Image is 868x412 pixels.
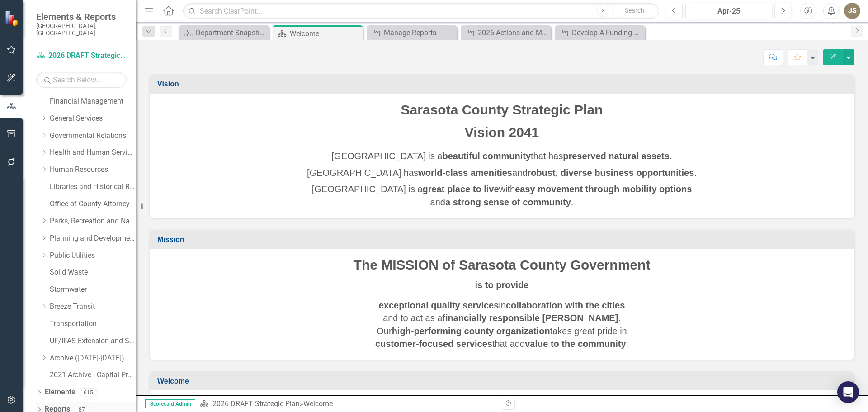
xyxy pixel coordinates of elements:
div: » [200,399,495,409]
a: 2021 Archive - Capital Projects [50,370,136,380]
small: [GEOGRAPHIC_DATA], [GEOGRAPHIC_DATA] [36,22,127,37]
div: 2026 Actions and Major Projects - General Services [478,27,549,38]
a: Breeze Transit [50,302,136,312]
a: Manage Reports [369,27,455,38]
a: Office of County Attorney [50,199,136,209]
span: Elements & Reports [36,11,127,22]
strong: world-class amenities [418,168,512,178]
strong: is to provide [475,280,529,290]
span: Vision 2041 [465,125,539,140]
strong: financially responsible [PERSON_NAME] [442,313,618,323]
a: Human Resources [50,165,136,175]
strong: easy movement through mobility options [515,184,692,194]
div: 615 [80,388,97,396]
span: in and to act as a . Our takes great pride in that add . [375,300,628,349]
div: Welcome [303,399,333,408]
button: Search [612,5,657,17]
a: UF/IFAS Extension and Sustainability [50,336,136,346]
div: Welcome [290,28,361,39]
button: JS [844,3,860,19]
span: [GEOGRAPHIC_DATA] is a that has [332,151,672,161]
a: Health and Human Services [50,147,136,158]
a: Financial Management [50,96,136,107]
a: Stormwater [50,284,136,295]
input: Search ClearPoint... [183,3,659,19]
div: Develop A Funding Plan for Parking Lot Renovation [572,27,643,38]
a: Elements [45,387,75,398]
a: Department Snapshot [181,27,267,38]
div: Department Snapshot [196,27,267,38]
h3: Welcome [157,377,849,385]
a: 2026 DRAFT Strategic Plan [36,51,127,61]
h3: Mission [157,236,849,244]
strong: high-performing county organization [392,326,550,336]
span: The MISSION of Sarasota County Government [354,257,651,272]
a: Libraries and Historical Resources [50,182,136,192]
button: Apr-25 [685,3,772,19]
div: Apr-25 [689,6,769,17]
div: Manage Reports [384,27,455,38]
a: 2026 DRAFT Strategic Plan [212,399,300,408]
strong: beautiful community [442,151,531,161]
span: [GEOGRAPHIC_DATA] has and . [307,168,697,178]
a: Develop A Funding Plan for Parking Lot Renovation [557,27,643,38]
strong: exceptional quality services [379,300,499,310]
strong: a strong sense of community [445,197,571,207]
strong: preserved natural assets. [563,151,672,161]
input: Search Below... [36,72,127,88]
div: Open Intercom Messenger [837,381,859,403]
a: 2026 Actions and Major Projects - General Services [463,27,549,38]
a: Transportation [50,319,136,329]
strong: robust, diverse business opportunities [527,168,694,178]
strong: value to the community [525,339,626,349]
h3: Vision [157,80,849,88]
strong: great place to live [423,184,499,194]
a: Public Utilities [50,251,136,261]
img: ClearPoint Strategy [5,10,20,26]
a: General Services [50,114,136,124]
a: Solid Waste [50,267,136,278]
a: Planning and Development Services [50,233,136,244]
a: Parks, Recreation and Natural Resources [50,216,136,227]
strong: collaboration with the cities [506,300,625,310]
span: Search [625,7,644,14]
a: Archive ([DATE]-[DATE]) [50,353,136,364]
span: Sarasota County Strategic Plan [401,102,603,117]
a: Governmental Relations [50,131,136,141]
span: [GEOGRAPHIC_DATA] is a with and . [312,184,692,207]
strong: customer-focused services [375,339,492,349]
span: Scorecard Admin [145,399,195,408]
